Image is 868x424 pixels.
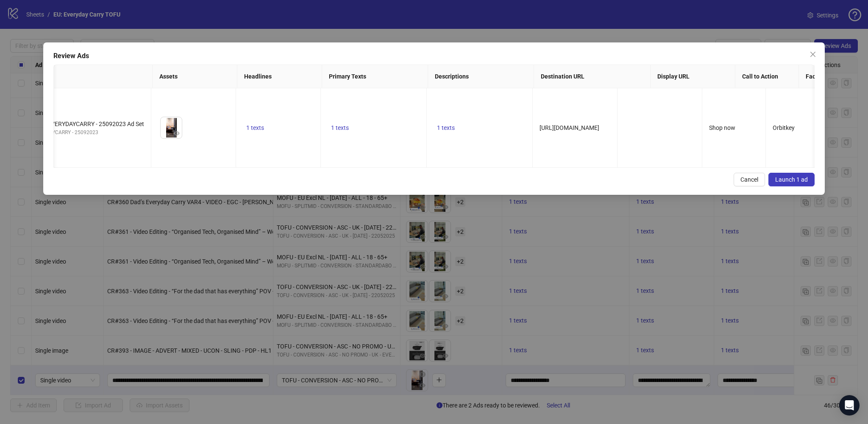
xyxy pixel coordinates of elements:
div: Open Intercom Messenger [839,395,860,416]
span: close [810,51,816,58]
button: 1 texts [434,123,458,133]
span: 1 texts [246,124,264,131]
th: Call to Action [735,65,799,88]
button: 1 texts [328,123,352,133]
th: Assets [153,65,237,88]
img: Asset 1 [161,117,182,138]
span: Shop now [709,124,735,131]
button: Launch 1 ad [768,173,815,186]
span: Cancel [740,176,758,183]
span: eye [174,130,180,136]
button: Cancel [734,173,765,186]
span: [URL][DOMAIN_NAME] [540,124,599,131]
th: Display URL [651,65,735,88]
span: Launch 1 ad [775,176,808,183]
div: Review Ads [53,51,814,61]
th: Facebook Page [799,65,862,88]
th: Descriptions [428,65,534,88]
div: Orbitkey [773,123,822,132]
th: Primary Texts [322,65,428,88]
span: 1 texts [437,124,455,131]
th: Headlines [237,65,322,88]
button: 1 texts [243,123,267,133]
th: Destination URL [534,65,651,88]
button: Preview [172,128,182,138]
span: 1 texts [331,124,349,131]
button: Close [806,48,820,61]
